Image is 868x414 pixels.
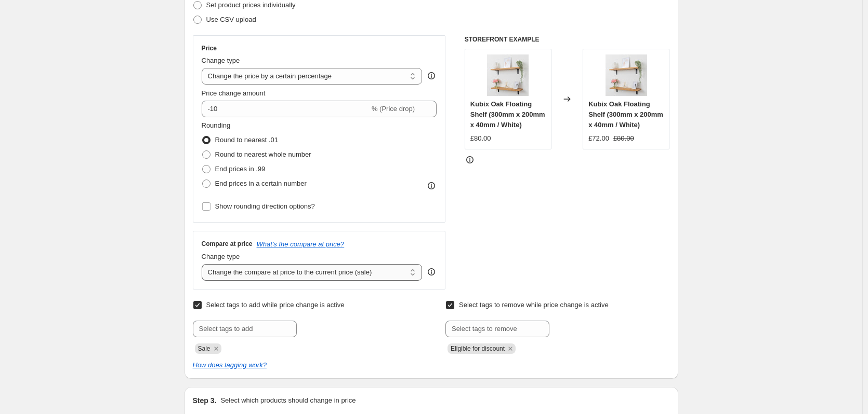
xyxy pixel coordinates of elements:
span: Price change amount [202,89,266,97]
span: End prices in .99 [215,165,266,173]
div: help [426,267,437,277]
p: Select which products should change in price [220,395,356,406]
input: Select tags to remove [445,321,549,337]
button: Remove Eligible for discount [506,344,515,353]
span: Set product prices individually [206,1,296,9]
span: % (Price drop) [372,105,415,113]
span: Kubix Oak Floating Shelf (300mm x 200mm x 40mm / White) [588,100,663,129]
span: Round to nearest .01 [215,136,278,144]
span: Change type [202,253,240,260]
a: How does tagging work? [193,361,267,369]
span: Rounding [202,121,231,129]
div: help [426,71,437,81]
span: Use CSV upload [206,16,256,23]
span: Show rounding direction options? [215,202,315,210]
span: Select tags to add while price change is active [206,301,345,309]
h3: Price [202,44,217,52]
h6: STOREFRONT EXAMPLE [465,35,670,44]
span: Eligible for discount [451,345,505,352]
img: image-006_80x.jpg [487,54,529,96]
div: £80.00 [470,133,491,144]
span: Round to nearest whole number [215,150,311,158]
button: Remove Sale [212,344,221,353]
input: -15 [202,101,370,117]
span: Select tags to remove while price change is active [459,301,609,309]
button: What's the compare at price? [257,240,345,248]
span: Change type [202,57,240,64]
div: £72.00 [588,133,609,144]
input: Select tags to add [193,321,297,337]
img: image-006_80x.jpg [606,54,647,96]
h2: Step 3. [193,395,217,406]
span: End prices in a certain number [215,180,307,187]
span: Kubix Oak Floating Shelf (300mm x 200mm x 40mm / White) [470,100,545,129]
strike: £80.00 [613,133,634,144]
span: Sale [198,345,211,352]
h3: Compare at price [202,240,253,248]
